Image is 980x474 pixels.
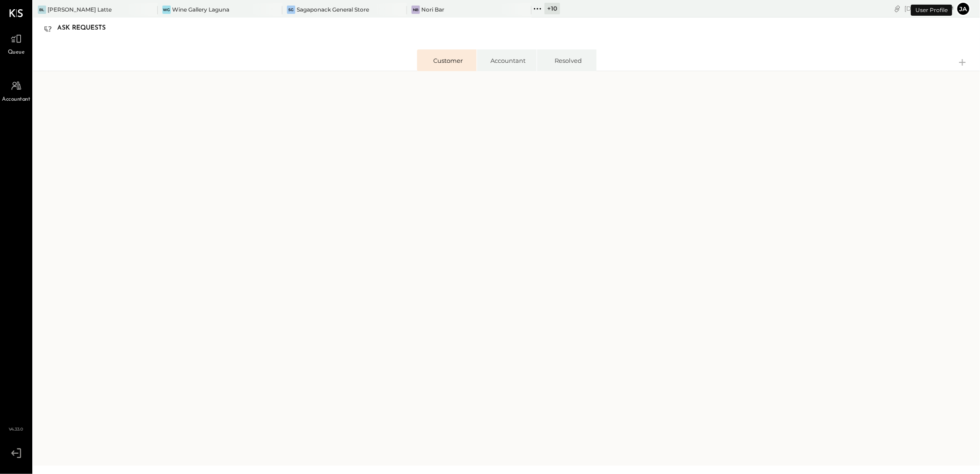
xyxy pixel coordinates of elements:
div: Ask Requests [57,21,115,36]
span: Queue [8,49,25,57]
div: Customer [426,56,470,65]
div: Accountant [486,56,530,65]
span: Accountant [2,96,30,104]
a: Accountant [0,77,32,104]
a: Queue [0,30,32,57]
div: Sagaponack General Store [297,6,369,13]
div: + 10 [544,3,560,14]
div: Nori Bar [421,6,444,13]
div: User Profile [911,5,952,16]
div: Wine Gallery Laguna [172,6,229,13]
li: Resolved [537,49,597,71]
div: WG [162,6,171,14]
div: [PERSON_NAME] Latte [48,6,112,13]
div: BL [38,6,46,14]
div: NB [412,6,420,14]
div: SG [287,6,295,14]
div: copy link [893,4,902,13]
div: [DATE] [904,4,954,13]
button: ja [956,1,971,16]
